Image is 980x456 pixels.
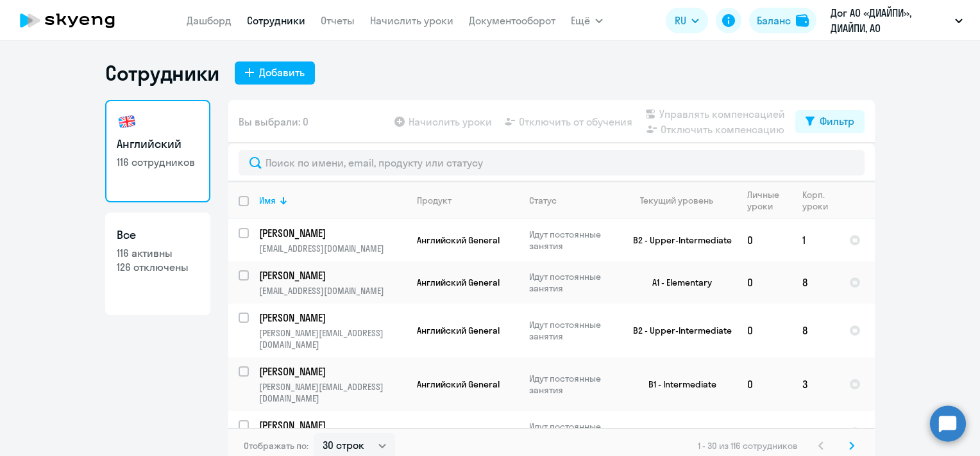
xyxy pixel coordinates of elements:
[792,357,839,411] td: 3
[795,110,865,133] button: Фильтр
[529,319,617,342] p: Идут постоянные занятия
[259,418,406,432] a: [PERSON_NAME]
[105,213,210,315] a: Все116 активны126 отключены
[618,304,737,357] td: B2 - Upper-Intermediate
[666,8,708,33] button: RU
[824,5,969,36] button: Дог АО «ДИАЙПИ», ДИАЙПИ, АО
[417,195,518,206] div: Продукт
[747,189,791,212] div: Личные уроки
[802,189,838,212] div: Корп. уроки
[698,440,798,452] span: 1 - 30 из 116 сотрудников
[792,304,839,357] td: 8
[469,14,555,27] a: Документооборот
[117,136,199,152] h3: Английский
[529,229,617,252] p: Идут постоянные занятия
[259,285,406,297] p: [EMAIL_ADDRESS][DOMAIN_NAME]
[417,325,500,336] span: Английский General
[117,227,199,243] h3: Все
[259,65,305,80] div: Добавить
[417,379,500,390] span: Английский General
[737,357,792,411] td: 0
[105,100,210,202] a: Английский116 сотрудников
[820,113,854,129] div: Фильтр
[529,195,617,206] div: Статус
[259,226,406,240] a: [PERSON_NAME]
[117,155,199,169] p: 116 сотрудников
[259,268,406,282] a: [PERSON_NAME]
[571,8,603,33] button: Ещё
[529,373,617,396] p: Идут постоянные занятия
[259,226,404,240] p: [PERSON_NAME]
[792,219,839,261] td: 1
[749,8,816,33] button: Балансbalance
[628,195,736,206] div: Текущий уровень
[235,61,315,85] button: Добавить
[187,14,232,27] a: Дашборд
[792,411,839,453] td: 2
[529,421,617,444] p: Идут постоянные занятия
[239,114,308,129] span: Вы выбрали: 0
[259,364,404,379] p: [PERSON_NAME]
[831,5,950,36] p: Дог АО «ДИАЙПИ», ДИАЙПИ, АО
[259,195,406,206] div: Имя
[259,364,406,379] a: [PERSON_NAME]
[757,13,791,28] div: Баланс
[618,357,737,411] td: B1 - Intermediate
[792,261,839,304] td: 8
[259,327,406,350] p: [PERSON_NAME][EMAIL_ADDRESS][DOMAIN_NAME]
[247,14,305,27] a: Сотрудники
[259,381,406,404] p: [PERSON_NAME][EMAIL_ADDRESS][DOMAIN_NAME]
[259,311,404,325] p: [PERSON_NAME]
[321,14,355,27] a: Отчеты
[259,243,406,254] p: [EMAIL_ADDRESS][DOMAIN_NAME]
[117,111,137,132] img: english
[417,427,500,438] span: Английский General
[259,418,404,432] p: [PERSON_NAME]
[737,219,792,261] td: 0
[105,60,219,86] h1: Сотрудники
[618,411,737,453] td: A1 - Elementary
[117,246,199,260] p: 116 активны
[244,440,308,452] span: Отображать по:
[529,271,617,294] p: Идут постоянные занятия
[737,304,792,357] td: 0
[571,13,590,28] span: Ещё
[259,311,406,325] a: [PERSON_NAME]
[618,219,737,261] td: B2 - Upper-Intermediate
[117,260,199,274] p: 126 отключены
[370,14,453,27] a: Начислить уроки
[737,411,792,453] td: 0
[747,189,780,212] div: Личные уроки
[417,234,500,246] span: Английский General
[640,195,713,206] div: Текущий уровень
[259,195,276,206] div: Имя
[417,277,500,288] span: Английский General
[529,195,557,206] div: Статус
[802,189,828,212] div: Корп. уроки
[796,14,809,27] img: balance
[618,261,737,304] td: A1 - Elementary
[675,13,686,28] span: RU
[737,261,792,304] td: 0
[417,195,452,206] div: Продукт
[239,150,865,175] input: Поиск по имени, email, продукту или статусу
[259,268,404,282] p: [PERSON_NAME]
